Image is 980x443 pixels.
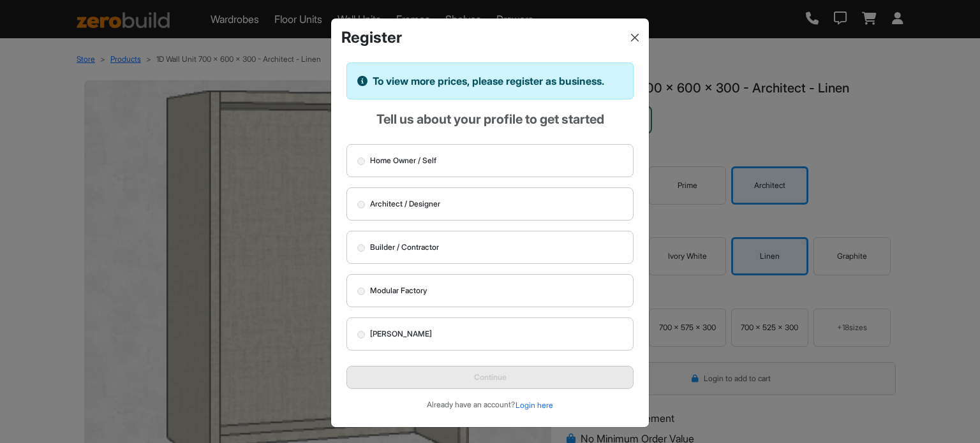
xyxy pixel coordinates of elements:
[626,29,644,47] button: Close
[346,110,634,129] p: Tell us about your profile to get started
[370,242,439,253] span: Builder / Contractor
[370,285,427,296] span: Modular Factory
[427,400,515,409] span: Already have an account?
[357,201,365,208] input: Architect / Designer
[370,155,436,166] span: Home Owner / Self
[357,244,365,252] input: Builder / Contractor
[357,287,365,295] input: Modular Factory
[357,331,365,338] input: [PERSON_NAME]
[346,62,634,99] div: To view more prices, please register as business.
[341,29,402,47] h4: Register
[370,198,440,210] span: Architect / Designer
[357,157,365,165] input: Home Owner / Self
[515,399,554,412] button: Login here
[370,328,432,340] span: [PERSON_NAME]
